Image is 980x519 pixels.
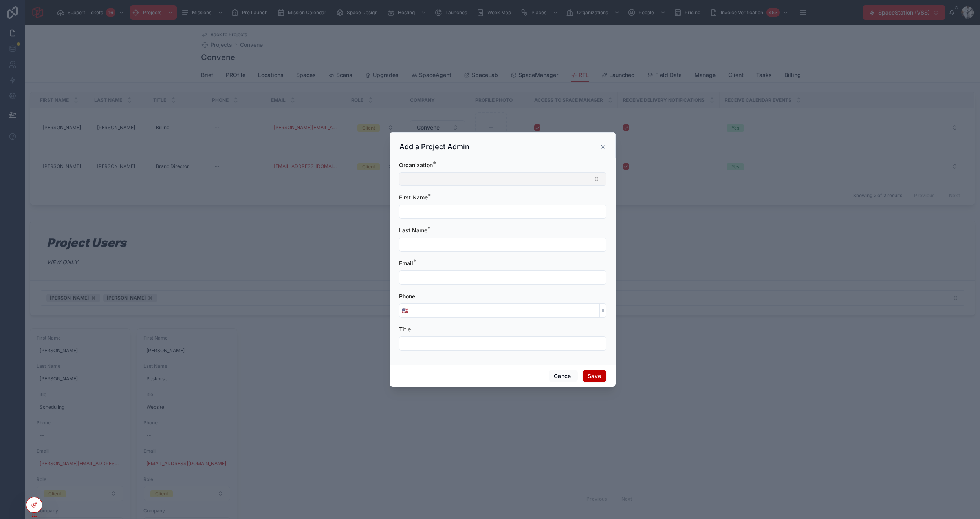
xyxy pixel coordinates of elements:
span: Email [399,260,413,267]
span: Phone [399,293,415,300]
button: Cancel [549,370,578,382]
span: Title [399,326,411,333]
span: Organization [399,162,433,168]
h3: Add a Project Admin [399,142,469,152]
button: Select Button [399,303,411,318]
span: 🇺🇸 [402,307,408,314]
span: Last Name [399,227,427,234]
button: Select Button [399,172,606,186]
button: Save [583,370,606,382]
span: First Name [399,194,428,201]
